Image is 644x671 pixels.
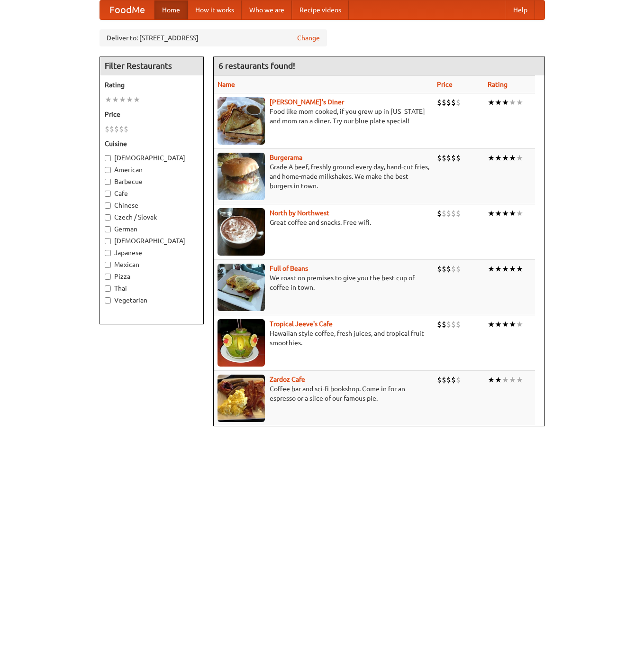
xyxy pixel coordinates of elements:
[488,319,495,330] li: ★
[105,201,199,210] label: Chinese
[437,264,442,274] li: $
[502,264,509,274] li: ★
[442,153,446,163] li: $
[502,208,509,219] li: ★
[516,375,523,385] li: ★
[105,153,199,163] label: [DEMOGRAPHIC_DATA]
[488,208,495,219] li: ★
[488,264,495,274] li: ★
[451,208,456,219] li: $
[292,0,349,19] a: Recipe videos
[105,224,199,234] label: German
[502,97,509,108] li: ★
[456,319,461,330] li: $
[218,375,265,422] img: zardoz.jpg
[516,208,523,219] li: ★
[270,320,333,328] a: Tropical Jeeve's Cafe
[442,208,446,219] li: $
[437,208,442,219] li: $
[105,272,199,281] label: Pizza
[270,265,308,272] b: Full of Beans
[105,238,111,244] input: [DEMOGRAPHIC_DATA]
[516,264,523,274] li: ★
[109,124,114,134] li: $
[105,297,111,303] input: Vegetarian
[105,295,199,305] label: Vegetarian
[124,124,128,134] li: $
[488,97,495,108] li: ★
[516,97,523,108] li: ★
[297,33,320,43] a: Change
[456,208,461,219] li: $
[442,375,446,385] li: $
[105,191,111,197] input: Cafe
[105,179,111,185] input: Barbecue
[188,0,242,19] a: How it works
[451,264,456,274] li: $
[495,375,502,385] li: ★
[218,208,265,256] img: north.jpg
[502,319,509,330] li: ★
[218,153,265,200] img: burgerama.jpg
[105,202,111,209] input: Chinese
[119,124,124,134] li: $
[495,97,502,108] li: ★
[442,97,446,108] li: $
[509,208,516,219] li: ★
[105,226,111,232] input: German
[495,153,502,163] li: ★
[218,81,235,88] a: Name
[218,218,429,227] p: Great coffee and snacks. Free wifi.
[516,319,523,330] li: ★
[495,264,502,274] li: ★
[488,153,495,163] li: ★
[218,162,429,191] p: Grade A beef, freshly ground every day, hand-cut fries, and home-made milkshakes. We make the bes...
[218,319,265,367] img: jeeves.jpg
[451,319,456,330] li: $
[218,97,265,145] img: sallys.jpg
[506,0,535,19] a: Help
[105,250,111,256] input: Japanese
[451,153,456,163] li: $
[456,153,461,163] li: $
[270,376,305,383] a: Zardoz Cafe
[516,153,523,163] li: ★
[105,262,111,268] input: Mexican
[456,264,461,274] li: $
[126,94,133,105] li: ★
[456,97,461,108] li: $
[105,94,112,105] li: ★
[446,375,451,385] li: $
[446,97,451,108] li: $
[105,212,199,222] label: Czech / Slovak
[451,375,456,385] li: $
[105,236,199,246] label: [DEMOGRAPHIC_DATA]
[446,264,451,274] li: $
[437,81,453,88] a: Price
[437,375,442,385] li: $
[218,273,429,292] p: We roast on premises to give you the best cup of coffee in town.
[437,153,442,163] li: $
[105,284,199,293] label: Thai
[105,274,111,280] input: Pizza
[105,124,109,134] li: $
[105,285,111,292] input: Thai
[437,97,442,108] li: $
[442,264,446,274] li: $
[105,260,199,269] label: Mexican
[105,110,199,119] h5: Price
[270,209,329,217] a: North by Northwest
[502,153,509,163] li: ★
[488,375,495,385] li: ★
[154,0,188,19] a: Home
[105,248,199,257] label: Japanese
[270,154,302,161] a: Burgerama
[270,98,344,106] a: [PERSON_NAME]'s Diner
[105,139,199,148] h5: Cuisine
[105,189,199,198] label: Cafe
[105,165,199,175] label: American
